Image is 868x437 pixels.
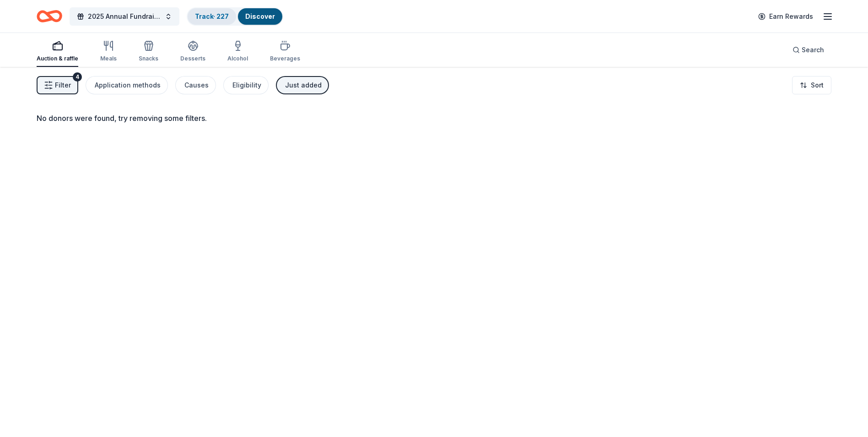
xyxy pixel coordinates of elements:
[100,37,117,67] button: Meals
[73,72,82,82] div: 4
[276,76,329,94] button: Just added
[86,76,168,94] button: Application methods
[37,5,62,27] a: Home
[95,80,161,91] div: Application methods
[70,7,179,26] button: 2025 Annual Fundraising Gala
[811,80,824,91] span: Sort
[55,80,71,91] span: Filter
[753,8,819,25] a: Earn Rewards
[100,55,117,62] div: Meals
[232,80,261,91] div: Eligibility
[792,76,831,94] button: Sort
[175,76,216,94] button: Causes
[37,113,831,124] div: No donors were found, try removing some filters.
[184,80,209,91] div: Causes
[139,37,158,67] button: Snacks
[88,11,161,22] span: 2025 Annual Fundraising Gala
[270,55,300,62] div: Beverages
[37,37,78,67] button: Auction & raffle
[180,37,205,67] button: Desserts
[227,37,248,67] button: Alcohol
[37,76,78,94] button: Filter4
[187,7,283,26] button: Track· 227Discover
[37,55,78,62] div: Auction & raffle
[245,12,275,20] a: Discover
[285,80,322,91] div: Just added
[227,55,248,62] div: Alcohol
[802,44,824,55] span: Search
[195,12,229,20] a: Track· 227
[139,55,158,62] div: Snacks
[785,41,831,59] button: Search
[180,55,205,62] div: Desserts
[223,76,269,94] button: Eligibility
[270,37,300,67] button: Beverages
